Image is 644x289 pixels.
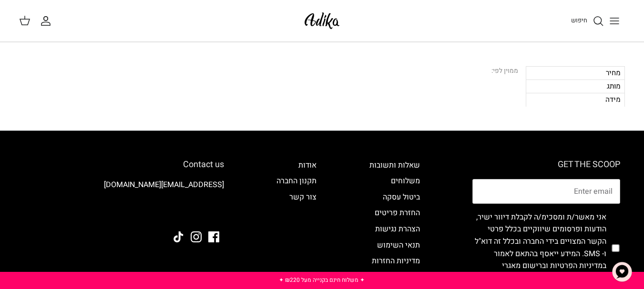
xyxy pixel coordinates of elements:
a: Instagram [191,231,202,242]
a: אודות [298,159,317,171]
a: צור קשר [289,191,317,203]
a: מדיניות החזרות [372,255,420,267]
div: ממוין לפי: [491,66,518,77]
button: צ'אט [608,258,636,286]
a: Facebook [208,231,219,242]
img: Adika IL [198,206,224,218]
a: החשבון שלי [40,15,55,27]
a: תקנון החברה [276,175,317,187]
div: מחיר [526,66,625,80]
a: [EMAIL_ADDRESS][DOMAIN_NAME] [104,179,224,190]
input: Email [472,179,620,204]
a: חיפוש [571,15,604,27]
a: ✦ משלוח חינם בקנייה מעל ₪220 ✦ [279,276,365,284]
div: מותג [526,80,625,93]
label: אני מאשר/ת ומסכימ/ה לקבלת דיוור ישיר, הודעות ופרסומים שיווקיים בכלל פרטי הקשר המצויים בידי החברה ... [472,211,606,285]
div: מידה [526,93,625,106]
h6: Contact us [24,159,224,170]
img: Adika IL [302,10,342,32]
span: חיפוש [571,16,587,25]
a: משלוחים [391,175,420,187]
a: ביטול עסקה [383,191,420,203]
h6: GET THE SCOOP [472,159,620,170]
a: החזרת פריטים [375,207,420,219]
a: הצהרת נגישות [375,223,420,235]
a: Tiktok [173,231,184,242]
a: שאלות ותשובות [369,159,420,171]
button: Toggle menu [604,10,625,31]
a: תנאי השימוש [377,239,420,251]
